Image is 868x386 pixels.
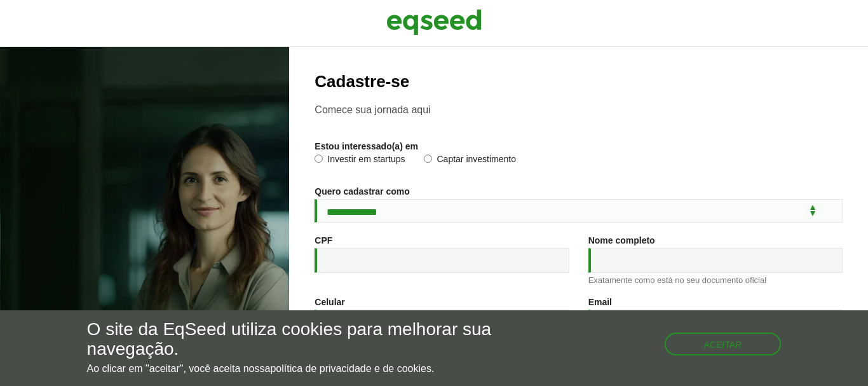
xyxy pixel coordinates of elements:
label: Nome completo [588,236,655,245]
a: política de privacidade e de cookies [270,364,431,374]
button: Aceitar [665,333,782,355]
label: CPF [315,236,332,245]
label: Email [588,298,612,307]
label: Celular [315,298,344,307]
input: Investir em startups [315,155,323,163]
label: Investir em startups [315,155,405,167]
h2: Cadastre-se [315,72,843,91]
input: Captar investimento [424,155,432,163]
p: Comece sua jornada aqui [315,104,843,116]
h5: O site da EqSeed utiliza cookies para melhorar sua navegação. [87,320,504,359]
div: Exatamente como está no seu documento oficial [588,276,843,284]
label: Estou interessado(a) em [315,142,418,151]
p: Ao clicar em "aceitar", você aceita nossa . [87,362,504,375]
label: Quero cadastrar como [315,187,409,196]
label: Captar investimento [424,155,516,167]
img: EqSeed Logo [386,6,482,38]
